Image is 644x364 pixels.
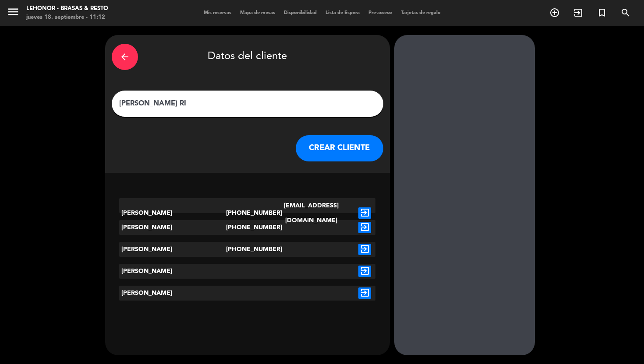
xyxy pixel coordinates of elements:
div: [PERSON_NAME] [119,220,226,235]
div: [EMAIL_ADDRESS][DOMAIN_NAME] [269,198,354,228]
div: [PHONE_NUMBER] [226,198,269,228]
button: CREAR CLIENTE [296,135,383,161]
i: search [620,7,631,18]
div: [PHONE_NUMBER] [226,220,269,235]
div: [PERSON_NAME] [119,198,226,228]
span: Mapa de mesas [236,10,280,15]
div: [PHONE_NUMBER] [226,242,269,257]
button: menu [7,5,20,21]
div: [PERSON_NAME] [119,242,226,257]
span: Mis reservas [199,10,236,15]
i: arrow_back [120,52,130,62]
span: Disponibilidad [280,10,321,15]
input: Escriba nombre, correo electrónico o número de teléfono... [118,98,377,110]
span: Pre-acceso [364,10,396,15]
i: exit_to_app [358,244,371,255]
i: turned_in_not [597,7,607,18]
span: Lista de Espera [321,10,364,15]
i: exit_to_app [358,287,371,299]
i: exit_to_app [358,266,371,277]
div: jueves 18. septiembre - 11:12 [26,13,108,22]
div: Datos del cliente [112,42,383,72]
div: [PERSON_NAME] [119,286,226,301]
i: exit_to_app [358,222,371,233]
div: Lehonor - Brasas & Resto [26,4,108,13]
i: exit_to_app [358,207,371,219]
span: Tarjetas de regalo [396,10,445,15]
i: menu [7,5,20,18]
i: exit_to_app [573,7,584,18]
i: add_circle_outline [549,7,560,18]
div: [PERSON_NAME] [119,264,226,279]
